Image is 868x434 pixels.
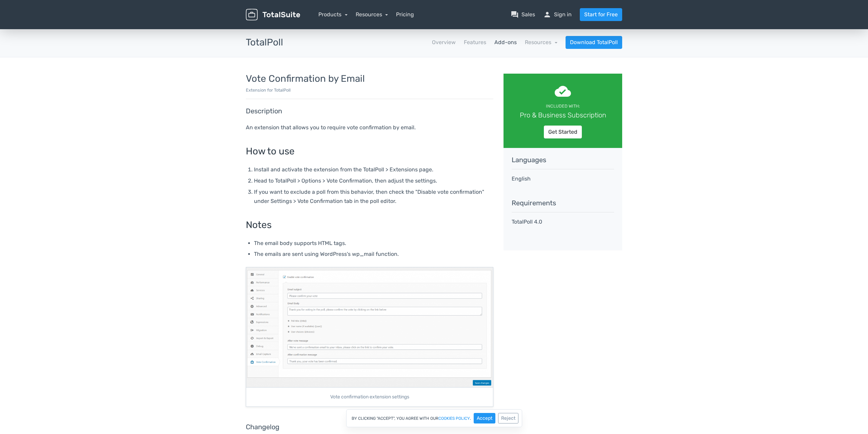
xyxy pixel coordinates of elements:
li: If you want to exclude a poll from this behavior, then check the "Disable vote confirmation" unde... [254,187,493,206]
p: An extension that allows you to require vote confirmation by email. [246,123,493,132]
p: Extension for TotalPoll [246,87,493,93]
a: Features [464,38,486,46]
a: personSign in [543,11,572,19]
h5: Changelog [246,423,493,431]
h3: Notes [246,220,493,230]
a: Resources [356,11,388,18]
a: Get Started [544,126,582,138]
h3: How to use [246,146,493,157]
h5: Requirements [512,199,614,207]
a: Add-ons [494,38,517,46]
span: person [543,11,551,19]
li: Head to TotalPoll > Options > Vote Confirmation, then adjust the settings. [254,176,493,185]
a: cookies policy [438,416,470,420]
h3: TotalPoll [246,37,283,48]
figcaption: Vote confirmation extension settings [246,387,493,407]
h5: Description [246,107,493,115]
a: Overview [432,38,456,46]
p: English [512,175,614,183]
a: Download TotalPoll [566,36,622,49]
h5: languages [512,156,614,164]
a: Resources [525,39,557,45]
div: Pro & Business Subscription [513,110,613,120]
li: The email body supports HTML tags. [254,239,493,248]
button: Accept [474,413,495,423]
p: TotalPoll 4.0 [512,218,614,226]
img: TotalSuite for WordPress [246,9,300,21]
span: cloud_done [555,83,571,99]
a: Start for Free [580,8,622,21]
a: Pricing [396,11,414,19]
button: Reject [498,413,518,423]
div: By clicking "Accept", you agree with our . [346,409,522,427]
span: question_answer [511,11,519,19]
a: Products [318,11,348,18]
li: Install and activate the extension from the TotalPoll > Extensions page. [254,165,493,174]
h3: Vote Confirmation by Email [246,74,493,84]
a: question_answerSales [511,11,535,19]
small: Included with: [546,103,580,109]
li: The emails are sent using WordPress's wp_mail function. [254,249,493,259]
